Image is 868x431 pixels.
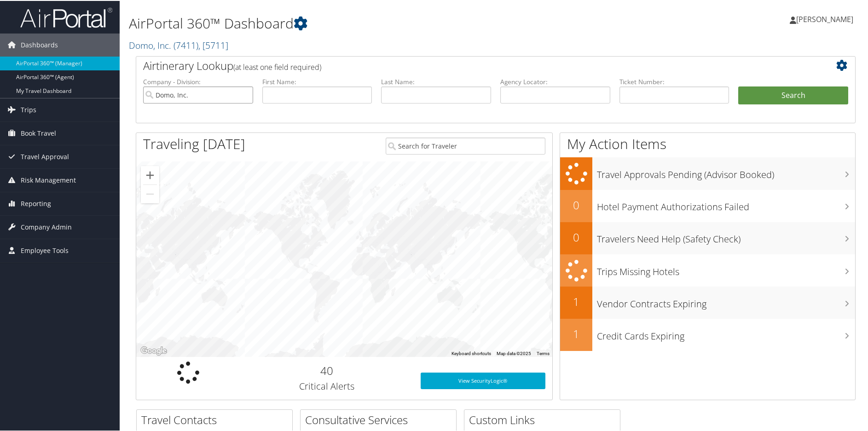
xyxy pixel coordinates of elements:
span: Risk Management [21,168,76,191]
h2: 0 [560,229,592,244]
h1: My Action Items [560,133,855,153]
label: Company - Division: [143,76,253,86]
img: airportal-logo.png [20,6,112,28]
span: ( 7411 ) [174,38,198,51]
button: Search [738,86,848,104]
label: Last Name: [381,76,491,86]
button: Zoom out [141,184,159,202]
span: Travel Approval [21,144,69,167]
button: Keyboard shortcuts [451,350,491,356]
a: 1Vendor Contracts Expiring [560,286,855,318]
h2: Consultative Services [305,411,456,427]
a: Open this area in Google Maps (opens a new window) [139,344,169,356]
h1: AirPortal 360™ Dashboard [129,13,618,32]
a: Travel Approvals Pending (Advisor Booked) [560,156,855,189]
h2: Travel Contacts [141,411,292,427]
h2: 1 [560,293,592,309]
h3: Credit Cards Expiring [597,324,855,342]
span: , [ 5711 ] [198,38,228,51]
label: First Name: [262,76,372,86]
a: Terms (opens in new tab) [537,350,550,355]
a: [PERSON_NAME] [790,5,862,32]
h3: Travel Approvals Pending (Advisor Booked) [597,163,855,180]
h2: Airtinerary Lookup [143,57,788,73]
img: Google [139,344,169,356]
label: Ticket Number: [619,76,729,86]
span: Reporting [21,191,51,214]
h2: Custom Links [469,411,620,427]
h3: Hotel Payment Authorizations Failed [597,195,855,213]
h3: Critical Alerts [247,379,407,392]
a: 0Travelers Need Help (Safety Check) [560,221,855,253]
span: Dashboards [21,33,58,56]
h2: 0 [560,196,592,212]
a: Trips Missing Hotels [560,253,855,286]
h1: Traveling [DATE] [143,133,245,153]
span: (at least one field required) [233,61,321,71]
label: Agency Locator: [500,76,610,86]
a: Domo, Inc. [129,38,228,51]
span: Company Admin [21,215,72,238]
input: Search for Traveler [386,137,545,154]
span: Map data ©2025 [497,350,531,355]
span: Trips [21,98,36,121]
a: 0Hotel Payment Authorizations Failed [560,189,855,221]
a: View SecurityLogic® [421,372,545,388]
h2: 40 [247,362,407,378]
span: Book Travel [21,121,56,144]
h3: Travelers Need Help (Safety Check) [597,227,855,245]
a: 1Credit Cards Expiring [560,318,855,350]
h3: Trips Missing Hotels [597,260,855,277]
button: Zoom in [141,165,159,184]
span: Employee Tools [21,238,69,261]
h2: 1 [560,325,592,341]
h3: Vendor Contracts Expiring [597,292,855,310]
span: [PERSON_NAME] [796,13,853,23]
